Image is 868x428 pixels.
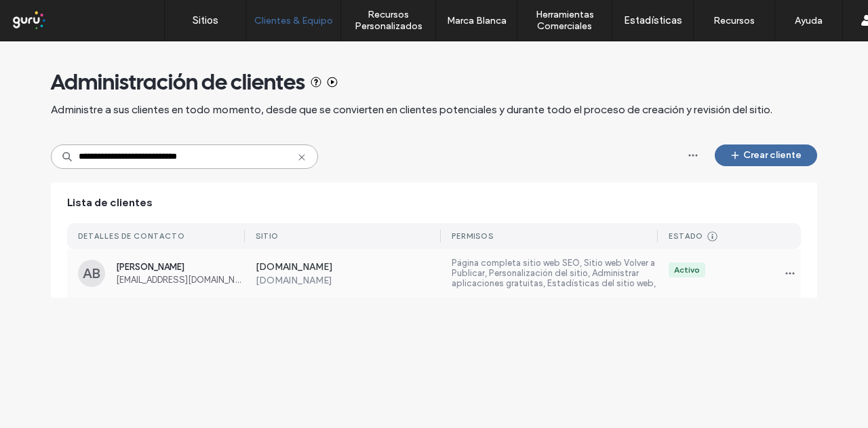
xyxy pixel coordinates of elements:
span: Administre a sus clientes en todo momento, desde que se convierten en clientes potenciales y dura... [51,102,772,117]
div: DETALLES DE CONTACTO [78,231,185,241]
label: [DOMAIN_NAME] [256,261,441,275]
div: Sitio [256,231,279,241]
span: [EMAIL_ADDRESS][DOMAIN_NAME] [116,275,245,285]
label: [DOMAIN_NAME] [256,275,441,286]
label: Clientes & Equipo [254,15,333,26]
button: Crear cliente [715,144,817,166]
label: Sitios [193,14,218,26]
span: [PERSON_NAME] [116,262,245,272]
label: Herramientas Comerciales [517,9,612,32]
div: AB [78,260,105,287]
label: Ayuda [795,15,823,26]
span: Ayuda [29,9,66,22]
div: Estado [669,231,703,241]
span: Administración de clientes [51,69,305,96]
label: Marca Blanca [447,15,507,26]
label: Recursos Personalizados [341,9,435,32]
div: Permisos [452,231,494,241]
span: Lista de clientes [67,195,153,210]
label: Estadísticas [624,14,682,26]
label: Página completa sitio web SEO, Sitio web Volver a Publicar, Personalización del sitio, Administra... [452,258,658,289]
div: Activo [674,264,700,276]
label: Recursos [713,15,755,26]
a: AB[PERSON_NAME][EMAIL_ADDRESS][DOMAIN_NAME][DOMAIN_NAME][DOMAIN_NAME]Página completa sitio web SE... [67,249,801,298]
